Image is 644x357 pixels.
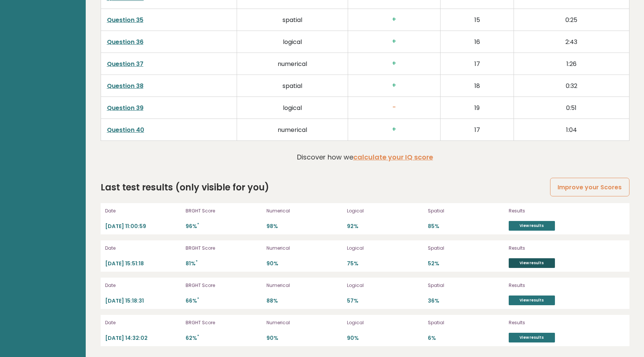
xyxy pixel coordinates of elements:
[514,9,629,31] td: 0:25
[428,208,504,214] p: Spatial
[347,208,423,214] p: Logical
[428,260,504,267] p: 52%
[107,126,144,134] a: Question 40
[237,119,348,140] td: numerical
[107,82,143,90] a: Question 38
[514,119,629,140] td: 1:04
[266,208,343,214] p: Numerical
[428,282,504,289] p: Spatial
[441,31,514,53] td: 16
[107,60,143,68] a: Question 37
[509,245,587,252] p: Results
[266,260,343,267] p: 90%
[237,53,348,75] td: numerical
[105,208,181,214] p: Date
[266,245,343,252] p: Numerical
[509,296,555,305] a: View results
[266,297,343,304] p: 88%
[347,282,423,289] p: Logical
[266,282,343,289] p: Numerical
[266,335,343,342] p: 90%
[266,223,343,230] p: 98%
[101,181,269,194] h2: Last test results (only visible for you)
[550,178,629,197] a: Improve your Scores
[186,245,262,252] p: BRGHT Score
[509,258,555,268] a: View results
[514,97,629,119] td: 0:51
[347,260,423,267] p: 75%
[186,208,262,214] p: BRGHT Score
[428,223,504,230] p: 85%
[297,152,433,162] p: Discover how we
[514,75,629,97] td: 0:32
[509,208,587,214] p: Results
[105,282,181,289] p: Date
[266,319,343,326] p: Numerical
[186,260,262,267] p: 81%
[509,319,587,326] p: Results
[354,104,434,111] h3: -
[441,119,514,140] td: 17
[514,53,629,75] td: 1:26
[347,223,423,230] p: 92%
[509,333,555,342] a: View results
[347,319,423,326] p: Logical
[237,31,348,53] td: logical
[105,245,181,252] p: Date
[186,319,262,326] p: BRGHT Score
[354,16,434,23] h3: +
[428,335,504,342] p: 6%
[428,245,504,252] p: Spatial
[354,82,434,89] h3: +
[441,97,514,119] td: 19
[509,221,555,231] a: View results
[237,75,348,97] td: spatial
[354,126,434,133] h3: +
[428,297,504,304] p: 36%
[186,223,262,230] p: 96%
[105,319,181,326] p: Date
[237,97,348,119] td: logical
[509,282,587,289] p: Results
[107,16,143,24] a: Question 35
[237,9,348,31] td: spatial
[441,75,514,97] td: 18
[107,38,143,46] a: Question 36
[441,53,514,75] td: 17
[353,152,433,162] a: calculate your IQ score
[105,260,181,267] p: [DATE] 15:51:18
[347,245,423,252] p: Logical
[514,31,629,53] td: 2:43
[105,223,181,230] p: [DATE] 11:00:59
[354,60,434,67] h3: +
[107,104,143,112] a: Question 39
[441,9,514,31] td: 15
[354,38,434,45] h3: +
[186,335,262,342] p: 62%
[347,335,423,342] p: 90%
[105,297,181,304] p: [DATE] 15:18:31
[186,297,262,304] p: 66%
[186,282,262,289] p: BRGHT Score
[105,335,181,342] p: [DATE] 14:32:02
[347,297,423,304] p: 57%
[428,319,504,326] p: Spatial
